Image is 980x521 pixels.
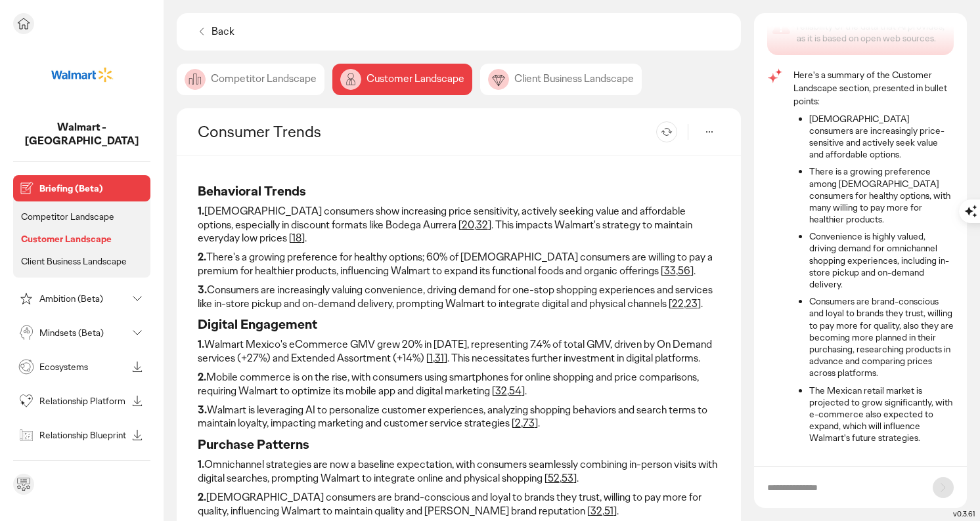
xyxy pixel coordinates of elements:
div: Competitor Landscape [177,64,324,95]
a: 22 [672,297,684,310]
p: Walmart Mexico's eCommerce GMV grew 20% in [DATE], representing 7.4% of total GMV, driven by On D... [198,338,720,365]
p: [DEMOGRAPHIC_DATA] consumers are brand-conscious and loyal to brands they trust, willing to pay m... [198,491,720,518]
img: image [340,69,361,90]
a: 53 [562,471,573,485]
strong: 3. [198,283,207,297]
p: Ecosystems [39,362,127,371]
li: Convenience is highly valued, driving demand for omnichannel shopping experiences, including in-s... [809,230,954,290]
p: Relationship Blueprint [39,430,127,440]
h3: Behavioral Trends [198,182,720,199]
div: Please verify the accuracy and reliability of the data that AI provides, as it is based on open w... [797,9,948,45]
a: 1 [430,351,433,365]
strong: 1. [198,457,204,471]
img: image [488,69,509,90]
a: 32 [476,218,488,232]
a: 32 [495,384,507,398]
img: project avatar [49,42,114,108]
button: Refresh [656,121,677,142]
p: Consumers are increasingly valuing convenience, driving demand for one-stop shopping experiences ... [198,283,720,311]
li: Consumers are brand-conscious and loyal to brands they trust, willing to pay more for quality, al... [809,295,954,379]
a: 52 [548,471,560,485]
a: 23 [686,297,698,310]
p: Competitor Landscape [21,211,114,222]
p: [DEMOGRAPHIC_DATA] consumers show increasing price sensitivity, actively seeking value and afford... [198,205,720,245]
p: Mindsets (Beta) [39,328,127,337]
strong: 1. [198,204,204,218]
div: Send feedback [13,474,34,495]
p: Client Business Landscape [21,255,127,267]
strong: 2. [198,490,206,504]
h3: Purchase Patterns [198,436,720,453]
h2: Consumer Trends [198,121,321,142]
p: There's a growing preference for healthy options; 60% of [DEMOGRAPHIC_DATA] consumers are willing... [198,251,720,278]
a: 73 [523,416,535,430]
div: Customer Landscape [332,64,472,95]
div: Client Business Landscape [480,64,642,95]
p: Walmart - Mexico [13,121,150,148]
strong: 2. [198,370,206,384]
h3: Digital Engagement [198,316,720,333]
strong: 1. [198,337,204,351]
p: Back [212,25,234,39]
p: Relationship Platform [39,396,127,406]
li: [DEMOGRAPHIC_DATA] consumers are increasingly price-sensitive and actively seek value and afforda... [809,113,954,161]
a: 56 [678,264,690,278]
a: 31 [435,351,444,365]
a: 20 [462,218,474,232]
a: 32 [590,504,602,518]
p: Mobile commerce is on the rise, with consumers using smartphones for online shopping and price co... [198,371,720,398]
img: image [185,69,206,90]
a: 18 [292,231,301,245]
p: Here's a summary of the Customer Landscape section, presented in bullet points: [793,68,954,108]
p: Omnichannel strategies are now a baseline expectation, with consumers seamlessly combining in-per... [198,458,720,486]
strong: 3. [198,403,207,417]
p: Briefing (Beta) [39,184,145,193]
a: 2 [515,416,521,430]
p: Ambition (Beta) [39,294,127,303]
p: Customer Landscape [21,233,112,245]
li: There is a growing preference among [DEMOGRAPHIC_DATA] consumers for healthy options, with many w... [809,165,954,225]
a: 51 [604,504,613,518]
strong: 2. [198,250,206,264]
p: Walmart is leveraging AI to personalize customer experiences, analyzing shopping behaviors and se... [198,404,720,431]
li: The Mexican retail market is projected to grow significantly, with e-commerce also expected to ex... [809,385,954,444]
a: 33 [664,264,676,278]
a: 54 [509,384,522,398]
